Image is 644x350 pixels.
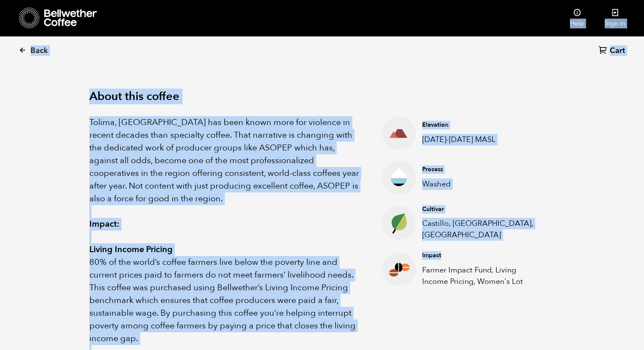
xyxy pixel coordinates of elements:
h2: About this coffee [89,90,555,103]
h4: Cultivar [422,205,542,214]
span: Back [30,46,48,56]
p: 80% of the world’s coffee farmers live below the poverty line and current prices paid to farmers ... [89,256,361,345]
p: Farmer Impact Fund, Living Income Pricing, Women's Lot [422,264,542,287]
strong: Living Income Pricing [89,244,173,255]
span: Cart [610,46,625,56]
p: Washed [422,178,542,190]
p: Castillo, [GEOGRAPHIC_DATA], [GEOGRAPHIC_DATA] [422,218,542,241]
h4: Impact [422,251,542,260]
p: Tolima, [GEOGRAPHIC_DATA] has been known more for violence in recent decades than specialty coffe... [89,116,361,205]
h4: Process [422,165,542,174]
a: Cart [599,45,627,57]
strong: Impact: [89,218,119,230]
p: [DATE]-[DATE] MASL [422,134,542,145]
h4: Elevation [422,121,542,129]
